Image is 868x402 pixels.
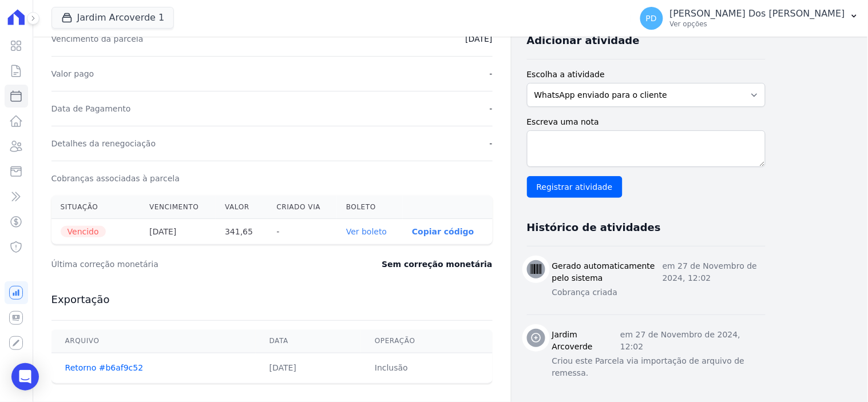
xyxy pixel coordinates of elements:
button: Jardim Arcoverde 1 [51,7,175,29]
dd: Sem correção monetária [382,258,492,270]
dt: Data de Pagamento [51,103,131,114]
th: Situação [51,196,141,219]
span: Vencido [61,226,106,237]
td: [DATE] [256,353,361,384]
th: Operação [361,330,493,353]
p: Criou este Parcela via importação de arquivo de remessa. [552,355,766,379]
h3: Gerado automaticamente pelo sistema [552,260,663,284]
p: [PERSON_NAME] Dos [PERSON_NAME] [670,8,845,19]
dt: Detalhes da renegociação [51,138,156,149]
label: Escreva uma nota [527,116,766,128]
th: Valor [216,196,267,219]
th: - [267,219,336,245]
button: Copiar código [412,227,474,236]
p: Cobrança criada [552,286,766,298]
dt: Cobranças associadas à parcela [51,173,180,184]
th: Boleto [337,196,403,219]
h3: Adicionar atividade [527,34,640,47]
dt: Valor pago [51,68,94,79]
a: Ver boleto [346,227,387,236]
th: [DATE] [140,219,216,245]
dd: - [490,103,493,114]
h3: Exportação [51,293,493,307]
span: PD [646,14,657,22]
th: Vencimento [140,196,216,219]
dd: - [490,138,493,149]
button: PD [PERSON_NAME] Dos [PERSON_NAME] Ver opções [631,2,868,34]
th: 341,65 [216,219,267,245]
h3: Jardim Arcoverde [552,329,621,353]
dd: - [490,68,493,79]
a: Retorno #b6af9c52 [65,364,144,373]
input: Registrar atividade [527,176,623,198]
td: Inclusão [361,353,493,384]
p: Ver opções [670,19,845,29]
th: Criado via [267,196,336,219]
dd: [DATE] [465,33,492,45]
p: em 27 de Novembro de 2024, 12:02 [620,329,765,353]
th: Arquivo [51,330,256,353]
h3: Histórico de atividades [527,221,661,234]
p: em 27 de Novembro de 2024, 12:02 [663,260,766,284]
dt: Última correção monetária [51,258,312,270]
label: Escolha a atividade [527,69,766,81]
dt: Vencimento da parcela [51,33,144,45]
th: Data [256,330,361,353]
div: Open Intercom Messenger [11,363,39,391]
